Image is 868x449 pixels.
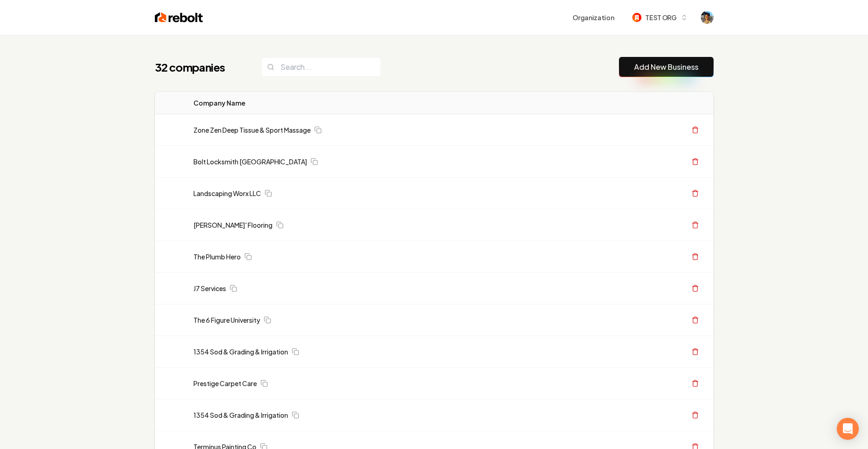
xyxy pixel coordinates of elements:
[193,347,288,356] a: 1354 Sod & Grading & Irrigation
[193,315,260,325] a: The 6 Figure University
[701,11,714,24] img: Aditya Nair
[632,13,641,22] img: TEST ORG
[645,13,676,22] span: TEST ORG
[193,189,261,198] a: Landscaping Worx LLC
[155,60,243,74] h1: 32 companies
[193,284,226,293] a: J7 Services
[701,11,714,24] button: Open user button
[619,57,714,77] button: Add New Business
[193,379,257,388] a: Prestige Carpet Care
[837,418,859,440] div: Open Intercom Messenger
[634,62,698,73] a: Add New Business
[193,157,307,166] a: Bolt Locksmith [GEOGRAPHIC_DATA]
[193,125,311,135] a: Zone Zen Deep Tissue & Sport Massage
[193,220,272,230] a: [PERSON_NAME]' Flooring
[193,410,288,420] a: 1354 Sod & Grading & Irrigation
[193,252,241,261] a: The Plumb Hero
[567,9,619,26] button: Organization
[186,92,493,114] th: Company Name
[261,57,381,77] input: Search...
[155,11,203,24] img: Rebolt Logo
